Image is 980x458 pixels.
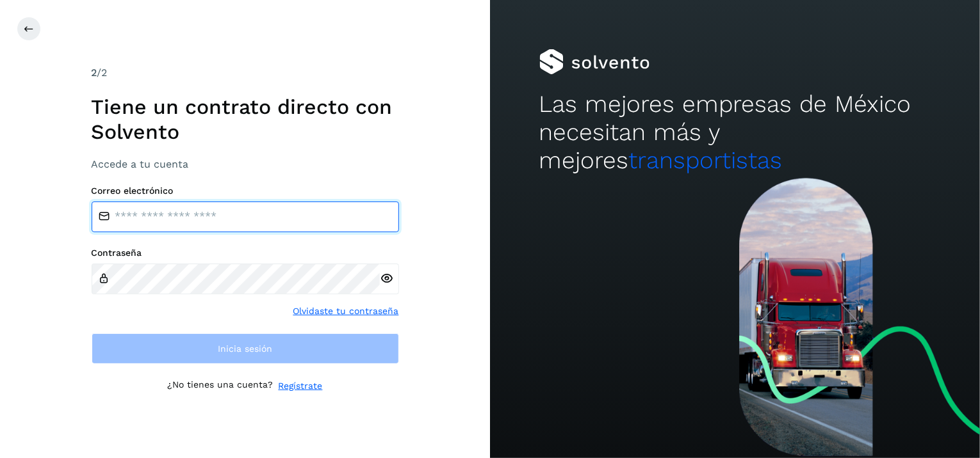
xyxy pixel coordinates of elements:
label: Correo electrónico [92,186,399,196]
p: ¿No tienes una cuenta? [168,379,274,393]
a: Regístrate [279,379,323,393]
h3: Accede a tu cuenta [92,158,399,170]
span: Inicia sesión [218,344,272,353]
h2: Las mejores empresas de México necesitan más y mejores [539,90,931,175]
label: Contraseña [92,248,399,258]
h1: Tiene un contrato directo con Solvento [92,95,399,144]
button: Inicia sesión [92,333,399,364]
div: /2 [92,65,399,81]
span: 2 [92,67,97,79]
a: Olvidaste tu contraseña [293,304,399,318]
span: transportistas [629,146,783,174]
